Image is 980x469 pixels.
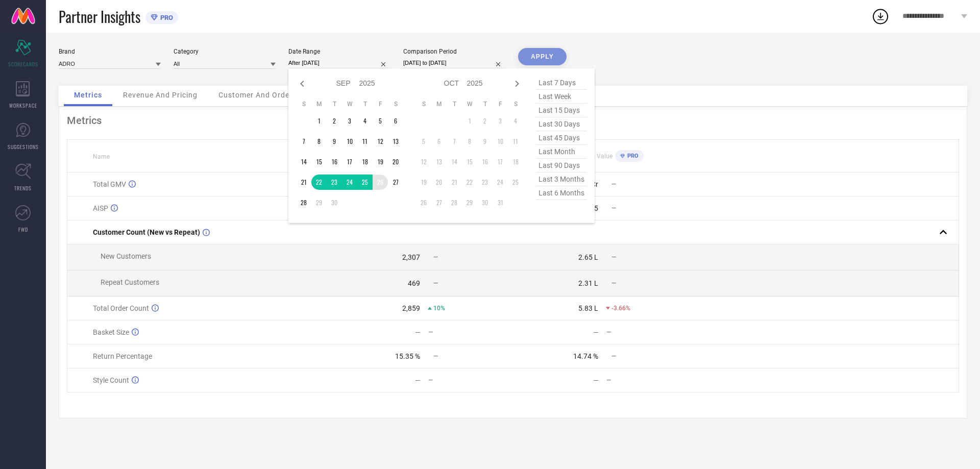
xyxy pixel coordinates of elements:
[493,175,508,190] td: Fri Oct 24 2025
[93,352,152,360] span: Return Percentage
[611,254,616,261] span: —
[408,279,420,287] div: 469
[536,90,587,104] span: last week
[462,113,477,129] td: Wed Oct 01 2025
[357,100,373,108] th: Thursday
[327,175,342,190] td: Tue Sep 23 2025
[416,154,431,169] td: Sun Oct 12 2025
[93,304,149,312] span: Total Order Count
[611,181,616,188] span: —
[593,376,599,384] div: —
[327,134,342,149] td: Tue Sep 09 2025
[296,195,311,210] td: Sun Sep 28 2025
[59,48,161,55] div: Brand
[508,100,523,108] th: Saturday
[9,102,37,109] span: WORKSPACE
[296,175,311,190] td: Sun Sep 21 2025
[296,154,311,169] td: Sun Sep 14 2025
[18,226,28,233] span: FWD
[388,100,403,108] th: Saturday
[93,180,126,188] span: Total GMV
[342,134,357,149] td: Wed Sep 10 2025
[388,175,403,190] td: Sat Sep 27 2025
[373,113,388,129] td: Fri Sep 05 2025
[14,184,32,192] span: TRENDS
[536,172,587,186] span: last 3 months
[416,134,431,149] td: Sun Oct 05 2025
[93,376,129,384] span: Style Count
[536,159,587,172] span: last 90 days
[174,48,276,55] div: Category
[447,175,462,190] td: Tue Oct 21 2025
[296,78,308,90] div: Previous month
[101,278,159,286] span: Repeat Customers
[431,154,447,169] td: Mon Oct 13 2025
[357,113,373,129] td: Thu Sep 04 2025
[74,91,102,99] span: Metrics
[493,134,508,149] td: Fri Oct 10 2025
[357,154,373,169] td: Thu Sep 18 2025
[447,195,462,210] td: Tue Oct 28 2025
[416,100,431,108] th: Sunday
[536,186,587,200] span: last 6 months
[288,58,390,68] input: Select date range
[342,113,357,129] td: Wed Sep 03 2025
[578,253,598,261] div: 2.65 L
[67,114,959,127] div: Metrics
[158,14,173,21] span: PRO
[59,6,140,27] span: Partner Insights
[508,134,523,149] td: Sat Oct 11 2025
[93,204,108,212] span: AISP
[593,328,599,336] div: —
[296,134,311,149] td: Sun Sep 07 2025
[508,113,523,129] td: Sat Oct 04 2025
[93,328,129,336] span: Basket Size
[871,7,890,26] div: Open download list
[327,195,342,210] td: Tue Sep 30 2025
[606,377,691,384] div: —
[388,113,403,129] td: Sat Sep 06 2025
[311,113,327,129] td: Mon Sep 01 2025
[373,154,388,169] td: Fri Sep 19 2025
[431,134,447,149] td: Mon Oct 06 2025
[101,252,151,260] span: New Customers
[8,143,39,151] span: SUGGESTIONS
[493,100,508,108] th: Friday
[8,60,38,68] span: SCORECARDS
[93,153,110,160] span: Name
[433,305,445,312] span: 10%
[373,134,388,149] td: Fri Sep 12 2025
[373,100,388,108] th: Friday
[477,100,493,108] th: Thursday
[327,154,342,169] td: Tue Sep 16 2025
[477,154,493,169] td: Thu Oct 16 2025
[415,328,421,336] div: —
[373,175,388,190] td: Fri Sep 26 2025
[218,91,297,99] span: Customer And Orders
[403,48,505,55] div: Comparison Period
[578,279,598,287] div: 2.31 L
[311,154,327,169] td: Mon Sep 15 2025
[462,134,477,149] td: Wed Oct 08 2025
[536,117,587,131] span: last 30 days
[611,280,616,287] span: —
[447,134,462,149] td: Tue Oct 07 2025
[415,376,421,384] div: —
[433,280,438,287] span: —
[447,100,462,108] th: Tuesday
[311,100,327,108] th: Monday
[433,254,438,261] span: —
[402,253,420,261] div: 2,307
[573,352,598,360] div: 14.74 %
[311,195,327,210] td: Mon Sep 29 2025
[402,304,420,312] div: 2,859
[357,134,373,149] td: Thu Sep 11 2025
[462,175,477,190] td: Wed Oct 22 2025
[428,329,512,336] div: —
[327,113,342,129] td: Tue Sep 02 2025
[431,100,447,108] th: Monday
[311,134,327,149] td: Mon Sep 08 2025
[311,175,327,190] td: Mon Sep 22 2025
[477,134,493,149] td: Thu Oct 09 2025
[536,76,587,90] span: last 7 days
